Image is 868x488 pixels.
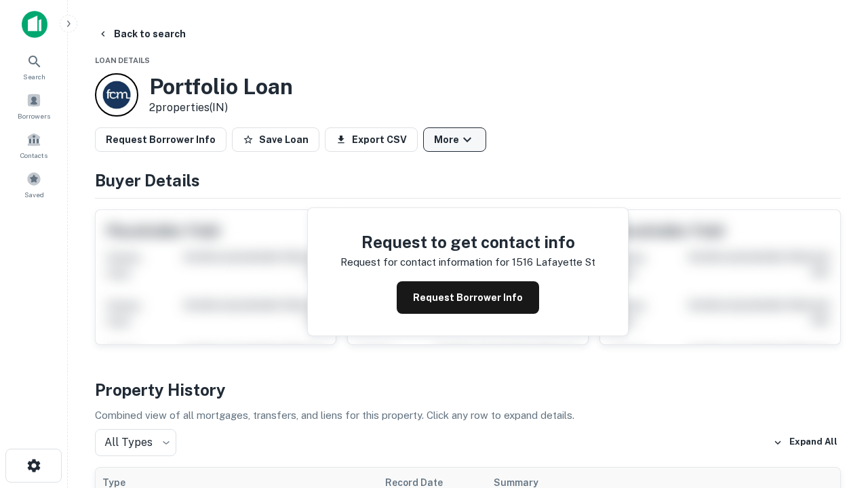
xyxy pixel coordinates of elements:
p: Request for contact information for [340,254,509,270]
a: Search [4,48,64,85]
span: Contacts [20,150,47,161]
iframe: Chat Widget [800,380,868,445]
button: Back to search [92,22,191,46]
p: 1516 lafayette st [512,254,595,270]
img: capitalize-icon.png [22,11,47,38]
p: 2 properties (IN) [149,100,293,116]
div: All Types [95,429,176,456]
span: Borrowers [18,110,50,121]
p: Combined view of all mortgages, transfers, and liens for this property. Click any row to expand d... [95,407,841,424]
span: Search [23,71,45,82]
button: More [423,127,486,152]
h4: Request to get contact info [340,230,595,254]
button: Export CSV [325,127,418,152]
span: Loan Details [95,56,150,64]
span: Saved [24,189,44,200]
a: Contacts [4,127,64,163]
button: Expand All [770,432,841,453]
h3: Portfolio Loan [149,74,293,100]
button: Request Borrower Info [95,127,226,152]
h4: Property History [95,378,841,402]
button: Request Borrower Info [397,281,539,314]
h4: Buyer Details [95,168,841,192]
a: Saved [4,166,64,203]
a: Borrowers [4,87,64,124]
button: Save Loan [232,127,319,152]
